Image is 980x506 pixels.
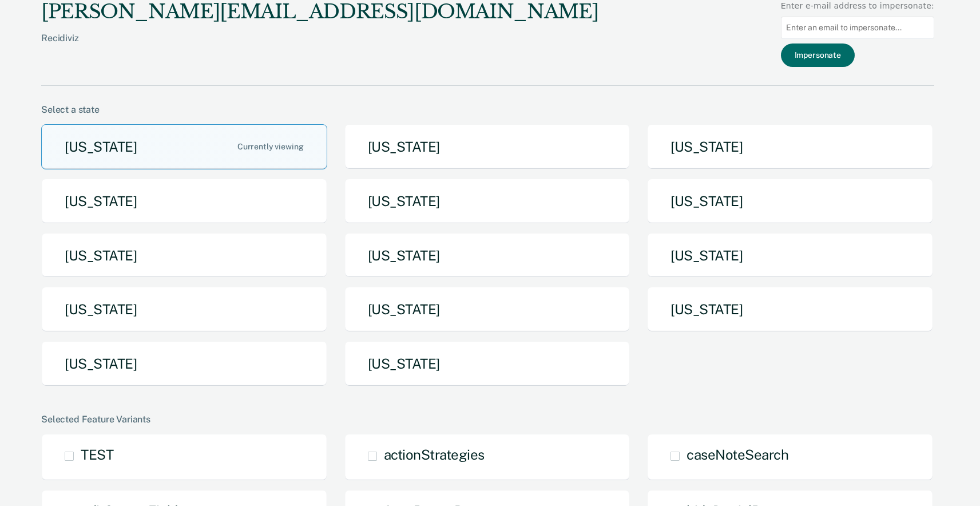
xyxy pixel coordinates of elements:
[344,341,630,386] button: [US_STATE]
[344,179,630,224] button: [US_STATE]
[781,44,855,67] button: Impersonate
[41,104,934,115] div: Select a state
[41,233,327,278] button: [US_STATE]
[344,287,630,332] button: [US_STATE]
[41,124,327,169] button: [US_STATE]
[647,124,933,169] button: [US_STATE]
[344,233,630,278] button: [US_STATE]
[41,341,327,386] button: [US_STATE]
[41,179,327,224] button: [US_STATE]
[384,446,485,462] span: actionStrategies
[41,33,598,62] div: Recidiviz
[647,179,933,224] button: [US_STATE]
[81,446,113,462] span: TEST
[781,17,934,39] input: Enter an email to impersonate...
[41,287,327,332] button: [US_STATE]
[647,287,933,332] button: [US_STATE]
[687,446,788,462] span: caseNoteSearch
[344,124,630,169] button: [US_STATE]
[647,233,933,278] button: [US_STATE]
[41,414,934,425] div: Selected Feature Variants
